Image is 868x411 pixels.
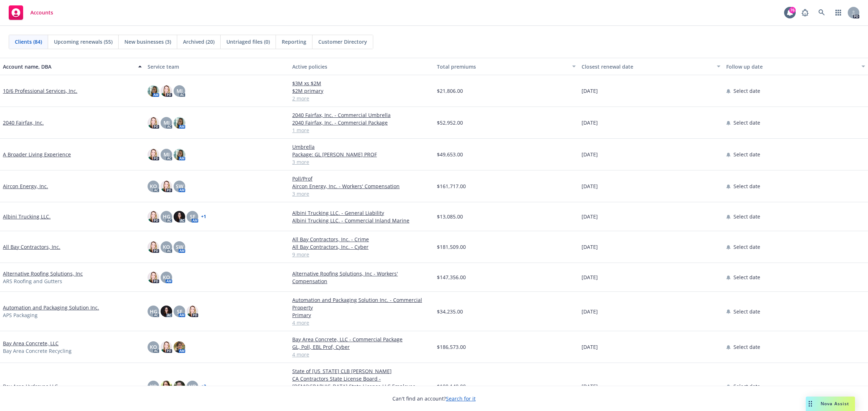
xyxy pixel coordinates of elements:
[3,243,60,251] a: All Bay Contractors, Inc.
[292,158,431,166] a: 3 more
[3,213,51,220] a: Albini Trucking LLC.
[292,375,431,398] a: CA Contractors State License Board - [DEMOGRAPHIC_DATA] State License LLC Employee Worker Bond
[201,215,206,219] a: + 1
[177,308,182,315] span: SF
[789,7,796,13] div: 76
[292,351,431,358] a: 4 more
[163,273,170,281] span: KO
[437,213,463,220] span: $13,085.00
[292,190,431,198] a: 3 more
[161,341,172,353] img: photo
[3,63,134,70] div: Account name, DBA
[318,38,367,46] span: Customer Directory
[582,308,598,315] span: [DATE]
[3,151,71,158] a: A Broader Living Experience
[292,182,431,190] a: Aircon Energy, Inc. - Workers' Compensation
[806,397,815,411] div: Drag to move
[292,217,431,224] a: Albini Trucking LLC. - Commercial Inland Marine
[161,306,172,317] img: photo
[582,213,598,220] span: [DATE]
[3,382,58,390] a: Bay Area Hydrovac LLC
[582,343,598,351] span: [DATE]
[201,384,206,389] a: + 2
[163,151,170,158] span: MJ
[150,343,157,351] span: KO
[292,151,431,158] a: Package: GL [PERSON_NAME] PROF
[150,308,157,315] span: HG
[582,243,598,251] span: [DATE]
[733,182,760,190] span: Select date
[733,119,760,126] span: Select date
[292,143,431,151] a: Umbrella
[292,336,431,343] a: Bay Area Concrete, LLC - Commercial Package
[3,304,99,311] a: Automation and Packaging Solution Inc.
[282,38,306,46] span: Reporting
[437,308,463,315] span: $34,235.00
[3,87,77,95] a: 10/6 Professional Services, Inc.
[292,367,431,375] a: State of [US_STATE] CLB [PERSON_NAME]
[582,151,598,158] span: [DATE]
[174,149,185,160] img: photo
[814,5,829,20] a: Search
[582,273,598,281] span: [DATE]
[292,87,431,95] a: $2M primary
[798,5,812,20] a: Report a Bug
[226,38,270,46] span: Untriaged files (0)
[3,277,62,285] span: ARS Roofing and Gutters
[292,95,431,102] a: 2 more
[437,182,466,190] span: $161,717.00
[30,10,53,16] span: Accounts
[292,79,431,87] a: $3M xs $2M
[723,58,868,75] button: Follow up date
[434,58,579,75] button: Total premiums
[176,87,183,95] span: MJ
[446,395,476,402] a: Search for it
[579,58,723,75] button: Closest renewal date
[726,63,857,70] div: Follow up date
[15,38,42,46] span: Clients (84)
[582,182,598,190] span: [DATE]
[733,273,760,281] span: Select date
[174,381,185,392] img: photo
[733,382,760,390] span: Select date
[733,213,760,220] span: Select date
[163,119,170,126] span: MJ
[292,243,431,251] a: All Bay Contractors, Inc. - Cyber
[292,319,431,326] a: 4 more
[3,270,83,277] a: Alternative Roofing Solutions, Inc
[292,63,431,70] div: Active policies
[437,87,463,95] span: $21,806.00
[292,209,431,217] a: Albini Trucking LLC. - General Liability
[292,175,431,182] a: Poll/Prof
[437,243,466,251] span: $181,509.00
[437,63,568,70] div: Total premiums
[582,63,712,70] div: Closest renewal date
[163,243,170,251] span: KO
[582,119,598,126] span: [DATE]
[3,119,44,126] a: 2040 Fairfax, Inc.
[3,182,48,190] a: Aircon Energy, Inc.
[148,85,159,97] img: photo
[3,347,72,355] span: Bay Area Concrete Recycling
[806,397,855,411] button: Nova Assist
[150,382,157,390] span: KO
[437,119,463,126] span: $52,952.00
[292,311,431,319] a: Primary
[582,87,598,95] span: [DATE]
[292,111,431,119] a: 2040 Fairfax, Inc. - Commercial Umbrella
[148,211,159,222] img: photo
[292,126,431,134] a: 1 more
[54,38,112,46] span: Upcoming renewals (55)
[733,343,760,351] span: Select date
[3,339,59,347] a: Bay Area Concrete, LLC
[189,382,196,390] span: HB
[174,211,185,222] img: photo
[733,243,760,251] span: Select date
[174,341,185,353] img: photo
[437,343,466,351] span: $186,573.00
[150,182,157,190] span: KO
